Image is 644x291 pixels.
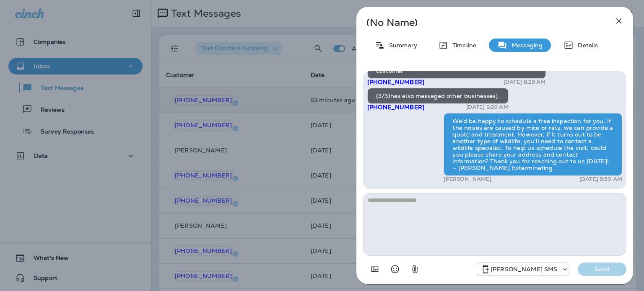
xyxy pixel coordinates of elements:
p: Messaging [507,42,543,49]
div: We’d be happy to schedule a free inspection for you. If the noises are caused by mice or rats, we... [444,113,622,176]
p: [DATE] 8:50 AM [579,176,622,183]
span: [PHONE_NUMBER] [367,78,424,86]
button: Select an emoji [387,261,403,278]
p: (No Name) [366,19,595,26]
p: [DATE] 8:29 AM [504,79,546,85]
p: [PERSON_NAME] SMS [491,266,557,273]
p: [PERSON_NAME] [444,176,491,183]
p: Summary [385,42,417,49]
p: Timeline [448,42,476,49]
div: (3/3)has also messaged other businesses]. [367,88,509,104]
span: [PHONE_NUMBER] [367,103,424,111]
p: Details [574,42,598,49]
button: Add in a premade template [366,261,383,278]
div: +1 (757) 760-3335 [477,264,569,274]
p: [DATE] 8:29 AM [466,104,509,111]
